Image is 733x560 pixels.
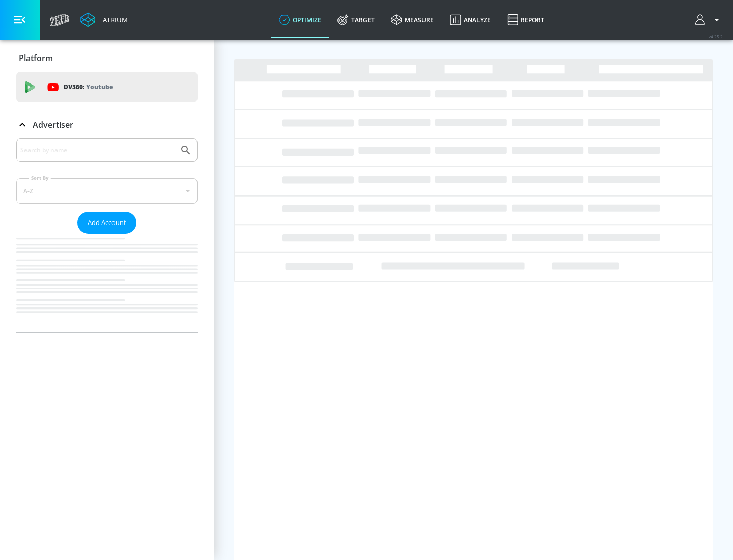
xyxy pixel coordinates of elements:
a: Target [329,2,383,38]
p: Advertiser [33,119,73,130]
a: measure [383,2,442,38]
p: Platform [19,52,53,64]
div: A-Z [16,178,198,204]
span: v 4.25.2 [709,34,723,39]
div: Advertiser [16,110,198,139]
a: Atrium [80,12,128,27]
label: Sort By [29,175,51,181]
a: optimize [271,2,329,38]
nav: list of Advertiser [16,234,198,332]
div: Advertiser [16,138,198,332]
a: Analyze [442,2,499,38]
div: Platform [16,44,198,72]
button: Add Account [77,212,136,234]
span: Add Account [88,217,126,229]
input: Search by name [20,144,175,157]
p: DV360: [64,81,113,93]
a: Report [499,2,552,38]
p: Youtube [86,81,113,92]
div: DV360: Youtube [16,72,198,102]
div: Atrium [99,15,128,24]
